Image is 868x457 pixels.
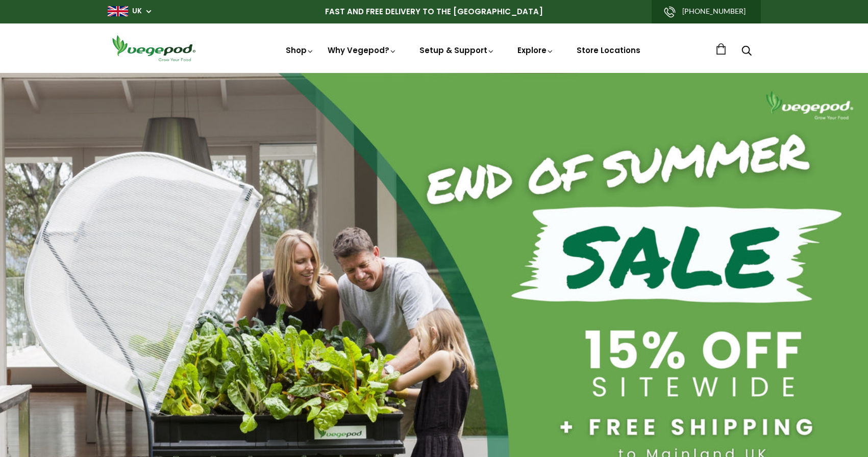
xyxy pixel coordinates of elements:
[286,45,314,56] a: Shop
[328,45,397,56] a: Why Vegepod?
[132,6,142,16] a: UK
[108,6,128,16] img: gb_large.png
[741,46,752,57] a: Search
[419,45,495,56] a: Setup & Support
[517,45,554,56] a: Explore
[577,45,640,56] a: Store Locations
[108,34,200,63] img: Vegepod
